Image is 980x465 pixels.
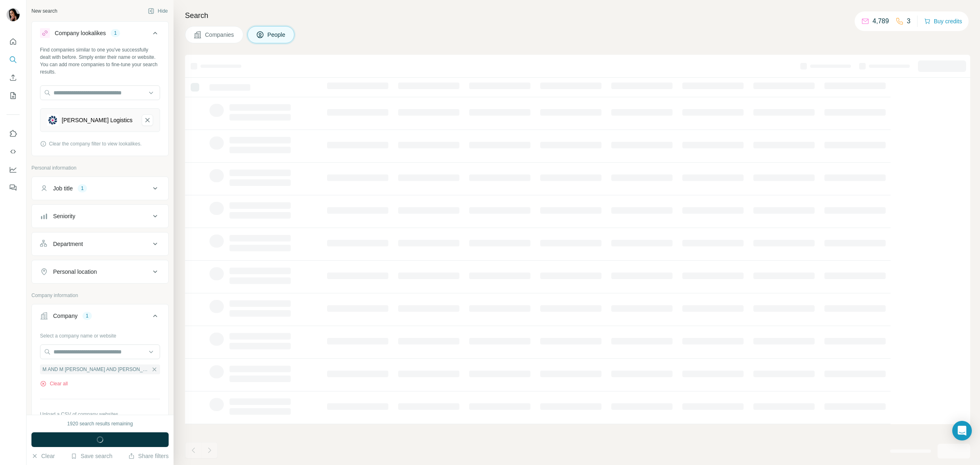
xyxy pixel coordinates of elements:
div: Personal location [53,268,97,276]
p: Company information [31,292,169,299]
div: [PERSON_NAME] Logistics [62,116,133,124]
img: Avatar [7,8,20,21]
div: 1 [111,29,120,37]
span: M AND M [PERSON_NAME] AND [PERSON_NAME] [GEOGRAPHIC_DATA] [42,366,149,373]
p: Personal information [31,164,169,172]
button: Personal location [32,262,168,282]
div: 1920 search results remaining [67,420,133,427]
button: Feedback [7,180,20,195]
button: Langowski Logistics-remove-button [142,114,153,126]
button: Department [32,234,168,254]
button: Quick start [7,34,20,49]
span: Companies [205,31,235,39]
button: Clear [31,452,55,460]
button: Buy credits [924,16,962,27]
button: Share filters [128,452,169,460]
button: Use Surfe API [7,144,20,159]
div: Company [53,312,78,320]
div: Job title [53,184,73,192]
div: Open Intercom Messenger [952,421,972,440]
span: Clear the company filter to view lookalikes. [49,140,142,148]
button: Save search [71,452,112,460]
div: Find companies similar to one you've successfully dealt with before. Simply enter their name or w... [40,46,160,76]
button: Hide [142,5,174,17]
h4: Search [185,10,970,21]
button: Use Surfe on LinkedIn [7,126,20,141]
p: 3 [907,16,911,26]
button: Clear all [40,380,68,387]
div: Seniority [53,212,75,220]
div: Company lookalikes [55,29,106,37]
button: Dashboard [7,162,20,177]
button: My lists [7,88,20,103]
div: 1 [78,185,87,192]
button: Company1 [32,306,168,329]
div: 1 [82,312,92,320]
div: Select a company name or website [40,329,160,340]
button: Search [7,52,20,67]
p: 4,789 [873,16,889,26]
button: Company lookalikes1 [32,23,168,46]
button: Job title1 [32,179,168,198]
div: Department [53,240,83,248]
span: People [267,31,286,39]
img: Langowski Logistics-logo [47,114,58,126]
button: Seniority [32,206,168,226]
p: Upload a CSV of company websites. [40,411,160,418]
div: New search [31,7,57,15]
button: Enrich CSV [7,70,20,85]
